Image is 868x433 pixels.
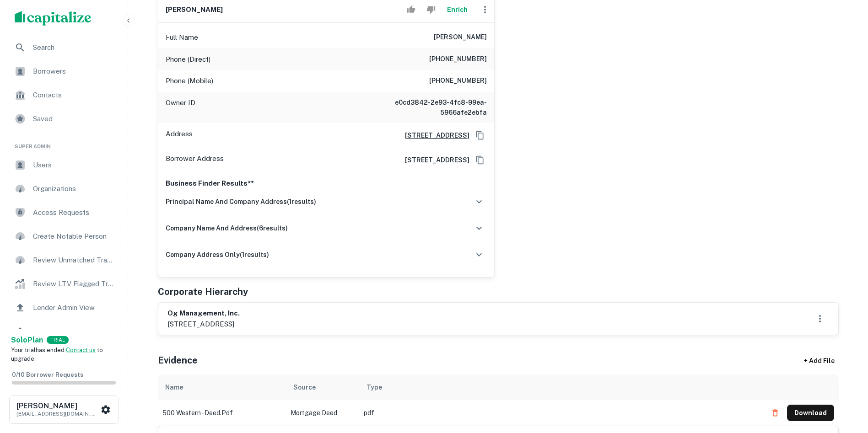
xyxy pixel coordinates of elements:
p: Phone (Direct) [166,54,210,65]
p: [STREET_ADDRESS] [167,319,240,330]
h6: [PHONE_NUMBER] [429,75,487,86]
p: Borrower Address [166,153,224,167]
h6: [PERSON_NAME] [434,32,487,43]
h6: company name and address ( 6 results) [166,223,288,233]
a: Borrower Info Requests [7,321,120,342]
span: Organizations [33,183,115,194]
p: [EMAIL_ADDRESS][DOMAIN_NAME] [16,410,99,418]
td: pdf [359,400,762,426]
span: Search [33,42,115,53]
button: Delete file [767,406,783,420]
span: Saved [33,113,115,124]
a: Borrowers [7,60,120,82]
span: Lender Admin View [33,302,115,313]
span: 0 / 10 Borrower Requests [12,371,83,378]
p: Address [166,128,193,142]
span: Borrowers [33,66,115,77]
span: Borrower Info Requests [33,326,115,337]
h6: [PERSON_NAME] [16,402,99,410]
span: Contacts [33,90,115,101]
h6: principal name and company address ( 1 results) [166,197,316,207]
th: Type [359,374,762,400]
a: Access Requests [7,202,120,224]
th: Source [286,374,359,400]
button: Enrich [443,0,472,19]
span: Review Unmatched Transactions [33,255,115,266]
h5: Corporate Hierarchy [158,285,248,299]
a: [STREET_ADDRESS] [398,155,469,165]
strong: Solo Plan [11,336,43,344]
h6: [PERSON_NAME] [166,5,223,15]
p: Full Name [166,32,198,43]
div: Name [165,382,183,393]
li: Super Admin [7,132,120,154]
p: Owner ID [166,97,195,118]
div: TRIAL [47,336,69,344]
button: Download [787,405,834,421]
a: Saved [7,108,120,130]
a: Search [7,37,120,59]
th: Name [158,374,286,400]
span: Access Requests [33,207,115,218]
h6: og management, inc. [167,308,240,319]
div: + Add File [787,353,852,369]
button: Copy Address [473,153,487,167]
button: Reject [423,0,439,19]
h6: e0cd3842-2e93-4fc8-99ea-5966afe2ebfa [377,97,487,118]
div: Source [293,382,316,393]
span: Your trial has ended. to upgrade. [11,347,103,363]
a: Review Unmatched Transactions [7,249,120,271]
span: Create Notable Person [33,231,115,242]
td: Mortgage Deed [286,400,359,426]
span: Users [33,160,115,171]
p: Business Finder Results** [166,178,487,189]
img: capitalize-logo.png [15,11,92,26]
iframe: Chat Widget [822,360,868,404]
a: SoloPlan [11,335,43,346]
a: Lender Admin View [7,297,120,319]
a: Review LTV Flagged Transactions [7,273,120,295]
button: [PERSON_NAME][EMAIL_ADDRESS][DOMAIN_NAME] [9,396,119,424]
p: Phone (Mobile) [166,75,213,86]
a: Contacts [7,84,120,106]
h5: Evidence [158,353,198,367]
span: Review LTV Flagged Transactions [33,278,115,289]
div: scrollable content [158,374,839,426]
td: 500 western - deed.pdf [158,400,286,426]
h6: company address only ( 1 results) [166,250,269,260]
a: Organizations [7,178,120,200]
a: [STREET_ADDRESS] [398,130,469,140]
h6: [PHONE_NUMBER] [429,54,487,65]
button: Copy Address [473,128,487,142]
a: Contact us [66,347,96,353]
a: Create Notable Person [7,225,120,247]
div: Type [367,382,382,393]
button: Accept [403,0,419,19]
a: Users [7,154,120,176]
